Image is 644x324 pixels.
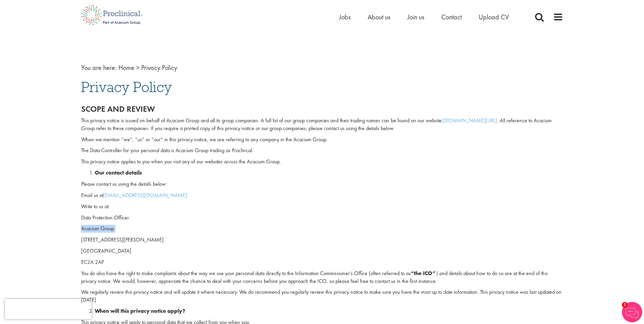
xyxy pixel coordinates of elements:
[141,63,177,72] span: Privacy Policy
[81,236,563,244] p: [STREET_ADDRESS][PERSON_NAME]
[81,258,563,266] p: EC2A 2AP
[479,13,509,21] a: Upload CV
[81,117,563,132] p: This privacy notice is issued on behalf of Acacium Group and all its group companies. A full list...
[622,302,628,308] span: 1
[103,192,187,199] a: [EMAIL_ADDRESS][DOMAIN_NAME]
[81,136,563,144] p: When we mention “we”, “us” or “our” in this privacy notice, we are referring to any company in th...
[95,169,142,176] strong: Our contact details
[81,192,563,199] p: Email us at
[81,288,563,304] p: We regularly review this privacy notice and will update it where necessary. We do recommend you r...
[441,13,462,21] a: Contact
[81,180,563,188] p: Please contact us using the details below:
[368,13,390,21] a: About us
[136,63,140,72] span: >
[81,203,563,211] p: Write to us at:
[95,307,185,314] strong: When will this privacy notice apply?
[81,158,563,166] p: This privacy notice applies to you when you visit any of our websites across the Acacium Group.
[81,214,563,222] p: Data Protection Officer
[81,147,563,155] p: The Data Controller for your personal data is Acacium Group trading as Proclincal.
[81,270,563,285] p: You do also have the right to make complaints about the way we use your personal data directly to...
[81,225,563,233] p: Acacium Group
[81,78,172,96] span: Privacy Policy
[118,63,134,72] a: breadcrumb link
[411,270,436,277] strong: “the ICO”
[81,105,563,113] h2: Scope and review
[81,247,563,255] p: [GEOGRAPHIC_DATA]
[81,63,117,72] span: You are here:
[5,299,92,319] iframe: reCAPTCHA
[622,302,642,322] img: Chatbot
[407,13,424,21] a: Join us
[443,117,497,124] a: [DOMAIN_NAME][URL]
[339,13,351,21] a: Jobs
